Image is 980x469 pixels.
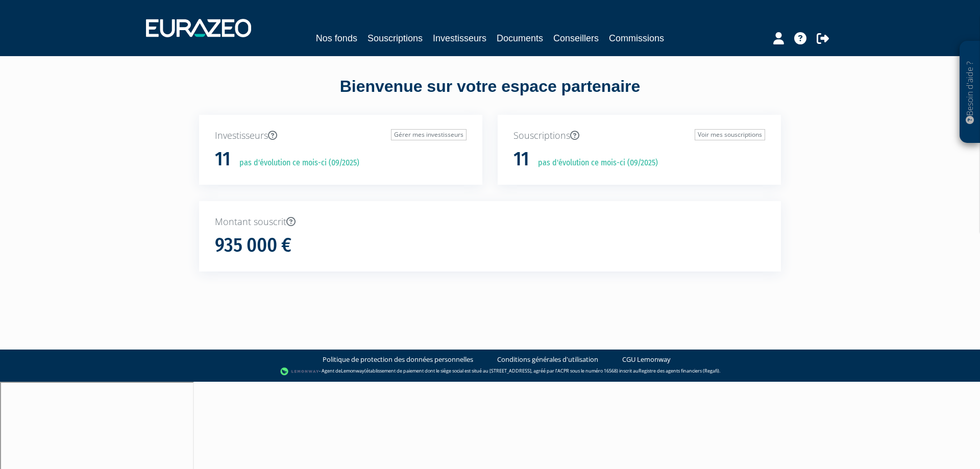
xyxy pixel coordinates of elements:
[513,129,765,142] p: Souscriptions
[695,129,765,140] a: Voir mes souscriptions
[964,46,976,138] p: Besoin d'aide ?
[553,31,599,45] a: Conseillers
[622,355,671,364] a: CGU Lemonway
[513,149,529,170] h1: 11
[10,366,970,377] div: - Agent de (établissement de paiement dont le siège social est situé au [STREET_ADDRESS], agréé p...
[215,215,765,229] p: Montant souscrit
[146,19,251,37] img: 1732889491-logotype_eurazeo_blanc_rvb.png
[316,31,357,45] a: Nos fonds
[232,157,359,169] p: pas d'évolution ce mois-ci (09/2025)
[341,367,364,374] a: Lemonway
[433,31,486,45] a: Investisseurs
[497,355,598,364] a: Conditions générales d'utilisation
[191,75,789,115] div: Bienvenue sur votre espace partenaire
[391,129,467,140] a: Gérer mes investisseurs
[215,149,231,170] h1: 11
[323,355,473,364] a: Politique de protection des données personnelles
[367,31,423,45] a: Souscriptions
[531,157,658,169] p: pas d'évolution ce mois-ci (09/2025)
[280,366,320,377] img: logo-lemonway.png
[215,235,291,256] h1: 935 000 €
[497,31,543,45] a: Documents
[609,31,664,45] a: Commissions
[639,367,719,374] a: Registre des agents financiers (Regafi)
[215,129,467,142] p: Investisseurs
